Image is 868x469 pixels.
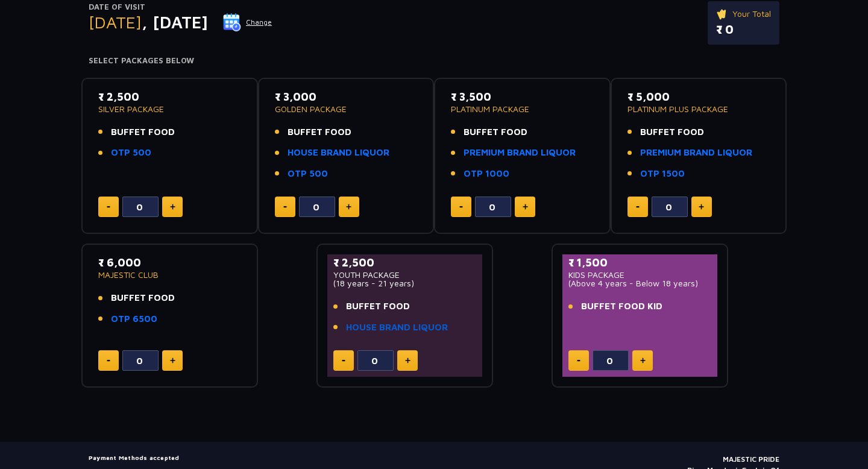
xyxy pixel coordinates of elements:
button: Change [222,13,272,32]
span: BUFFET FOOD KID [581,300,662,313]
span: [DATE] [89,12,142,32]
span: BUFFET FOOD [111,125,175,139]
a: OTP 1500 [640,167,685,181]
p: MAJESTIC CLUB [98,271,241,279]
img: minus [342,360,345,362]
img: minus [107,360,110,362]
img: plus [170,204,175,210]
p: ₹ 2,500 [98,89,241,105]
img: minus [636,206,640,208]
span: BUFFET FOOD [464,125,527,139]
img: plus [523,204,528,210]
p: ₹ 1,500 [568,254,711,271]
a: PREMIUM BRAND LIQUOR [640,146,752,160]
a: PREMIUM BRAND LIQUOR [464,146,576,160]
p: PLATINUM PLUS PACKAGE [627,105,770,113]
span: , [DATE] [142,12,208,32]
p: PLATINUM PACKAGE [451,105,594,113]
p: (18 years - 21 years) [333,279,476,288]
img: plus [640,357,646,364]
h4: Select Packages Below [89,56,779,66]
p: ₹ 6,000 [98,254,241,271]
a: OTP 1000 [464,167,509,181]
span: BUFFET FOOD [346,300,410,313]
img: plus [699,204,704,210]
p: (Above 4 years - Below 18 years) [568,279,711,288]
img: minus [283,206,287,208]
img: minus [107,206,110,208]
p: SILVER PACKAGE [98,105,241,113]
img: ticket [716,7,729,20]
a: OTP 6500 [111,312,157,326]
p: YOUTH PACKAGE [333,271,476,279]
p: GOLDEN PACKAGE [275,105,418,113]
span: BUFFET FOOD [288,125,351,139]
span: BUFFET FOOD [111,291,175,305]
p: ₹ 3,500 [451,89,594,105]
h5: Payment Methods accepted [89,454,297,461]
img: plus [170,357,175,364]
a: HOUSE BRAND LIQUOR [346,321,448,335]
img: minus [459,206,463,208]
img: plus [346,204,351,210]
p: ₹ 0 [716,20,771,39]
span: BUFFET FOOD [640,125,704,139]
a: HOUSE BRAND LIQUOR [288,146,389,160]
a: OTP 500 [288,167,328,181]
img: plus [405,357,410,364]
p: ₹ 3,000 [275,89,418,105]
p: KIDS PACKAGE [568,271,711,279]
a: OTP 500 [111,146,151,160]
img: minus [577,360,580,362]
p: Your Total [716,7,771,20]
p: ₹ 2,500 [333,254,476,271]
p: Date of Visit [89,1,272,13]
p: ₹ 5,000 [627,89,770,105]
